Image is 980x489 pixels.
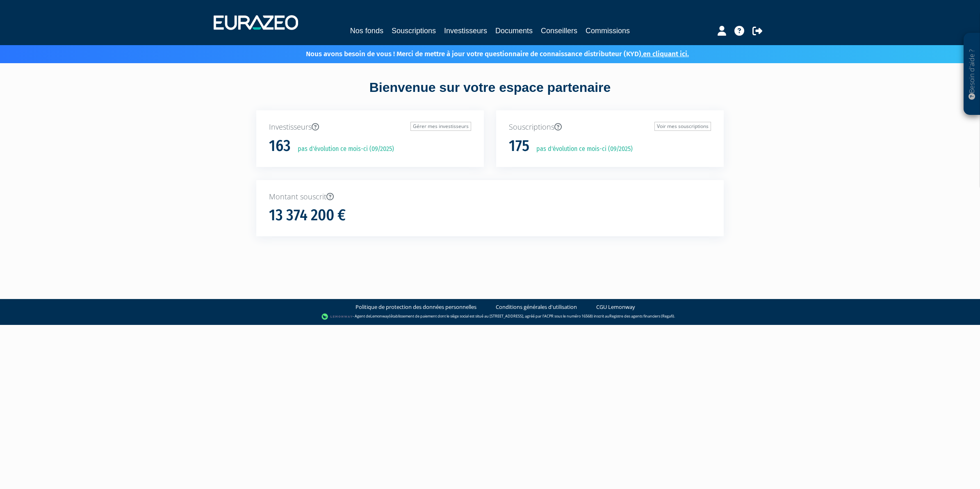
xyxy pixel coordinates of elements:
[643,50,689,58] a: en cliquant ici.
[531,144,633,154] p: pas d'évolution ce mois-ci (09/2025)
[370,314,389,319] a: Lemonway
[444,25,487,37] a: Investisseurs
[495,25,533,37] a: Documents
[509,137,529,155] h1: 175
[292,144,394,154] p: pas d'évolution ce mois-ci (09/2025)
[250,78,730,110] div: Bienvenue sur votre espace partenaire
[392,25,436,37] a: Souscriptions
[269,207,346,224] h1: 13 374 200 €
[509,122,711,133] p: Souscriptions
[609,314,674,319] a: Registre des agents financiers (Regafi)
[967,37,977,111] p: Besoin d'aide ?
[269,137,291,155] h1: 163
[8,313,972,321] div: - Agent de (établissement de paiement dont le siège social est situé au [STREET_ADDRESS], agréé p...
[350,25,383,37] a: Nos fonds
[356,303,476,311] a: Politique de protection des données personnelles
[282,47,689,59] p: Nous avons besoin de vous ! Merci de mettre à jour votre questionnaire de connaissance distribute...
[596,303,635,311] a: CGU Lemonway
[214,15,298,30] img: 1732889491-logotype_eurazeo_blanc_rvb.png
[496,303,577,311] a: Conditions générales d'utilisation
[269,122,471,133] p: Investisseurs
[269,192,711,202] p: Montant souscrit
[410,122,471,131] a: Gérer mes investisseurs
[541,25,577,37] a: Conseillers
[654,122,711,131] a: Voir mes souscriptions
[586,25,630,37] a: Commissions
[321,313,353,321] img: logo-lemonway.png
